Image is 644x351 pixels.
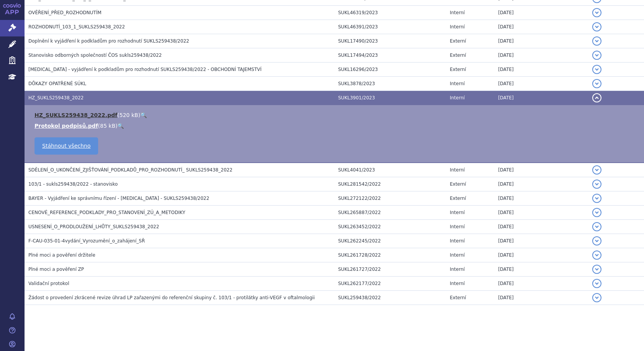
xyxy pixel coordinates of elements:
td: SUKL265887/2022 [334,206,446,220]
span: OVĚŘENÍ_PŘED_ROZHODNUTÍM [28,10,102,15]
span: Validační protokol [28,281,69,286]
span: Interní [450,281,465,286]
button: detail [592,279,601,288]
td: SUKL17494/2023 [334,48,446,63]
td: SUKL262245/2022 [334,234,446,248]
button: detail [592,265,601,274]
span: Doplnění k vyjádření k podkladům pro rozhodnutí SUKLS259438/2022 [28,38,189,44]
span: HZ_SUKLS259438_2022 [28,95,84,101]
button: detail [592,236,601,246]
a: 🔍 [117,123,124,129]
span: Interní [450,224,465,229]
li: ( ) [34,111,636,119]
span: Externí [450,181,466,187]
td: [DATE] [494,20,588,34]
button: detail [592,36,601,46]
button: detail [592,79,601,88]
span: ROZHODNUTÍ_103_1_SUKLS259438_2022 [28,24,125,30]
td: [DATE] [494,206,588,220]
span: Interní [450,167,465,173]
td: [DATE] [494,220,588,234]
td: SUKL262177/2022 [334,277,446,291]
td: SUKL263452/2022 [334,220,446,234]
td: [DATE] [494,177,588,191]
td: [DATE] [494,262,588,277]
td: SUKL272122/2022 [334,191,446,206]
a: 🔍 [140,112,147,118]
td: SUKL3878/2023 [334,77,446,91]
span: Externí [450,295,466,300]
span: Interní [450,10,465,15]
td: SUKL46391/2023 [334,20,446,34]
td: SUKL4041/2023 [334,163,446,177]
span: Interní [450,81,465,86]
button: detail [592,65,601,74]
td: [DATE] [494,291,588,305]
button: detail [592,8,601,17]
span: F-CAU-035-01-4vydání_Vyrozumění_o_zahájení_SŘ [28,238,145,244]
button: detail [592,180,601,189]
span: SDĚLENÍ_O_UKONČENÍ_ZJIŠŤOVÁNÍ_PODKLADŮ_PRO_ROZHODNUTÍ_ SUKLS259438_2022 [28,167,232,173]
span: Interní [450,238,465,244]
td: SUKL46319/2023 [334,6,446,20]
td: [DATE] [494,6,588,20]
button: detail [592,51,601,60]
span: BAYER - Vyjádření ke správnímu řízení - Eylea - SUKLS259438/2022 [28,196,209,201]
span: Interní [450,252,465,258]
td: SUKL281542/2022 [334,177,446,191]
td: SUKL3901/2023 [334,91,446,105]
span: Interní [450,267,465,272]
a: Stáhnout všechno [34,137,98,155]
span: Stanovisko odborných společností ČOS sukls259438/2022 [28,53,162,58]
span: Externí [450,53,466,58]
button: detail [592,93,601,102]
button: detail [592,165,601,175]
td: [DATE] [494,277,588,291]
td: [DATE] [494,191,588,206]
span: Externí [450,67,466,72]
span: 103/1 - sukls259438/2022 - stanovisko [28,181,118,187]
span: Externí [450,38,466,44]
button: detail [592,222,601,231]
span: DŮKAZY OPATŘENÉ SÚKL [28,81,86,86]
a: Protokol podpisů.pdf [34,123,98,129]
span: 85 kB [100,123,115,129]
span: Žádost o provedení zkrácené revize úhrad LP zařazenými do referenční skupiny č. 103/1 - protilátk... [28,295,315,300]
span: Interní [450,24,465,30]
td: SUKL16296/2023 [334,63,446,77]
td: SUKL261728/2022 [334,248,446,262]
td: SUKL17490/2023 [334,34,446,48]
span: 520 kB [120,112,138,118]
td: [DATE] [494,234,588,248]
td: [DATE] [494,163,588,177]
td: SUKL259438/2022 [334,291,446,305]
td: [DATE] [494,48,588,63]
td: [DATE] [494,63,588,77]
span: Plné moci a pověření ZP [28,267,84,272]
button: detail [592,194,601,203]
td: [DATE] [494,34,588,48]
button: detail [592,208,601,217]
button: detail [592,293,601,302]
button: detail [592,22,601,31]
span: USNESENÍ_O_PRODLOUŽENÍ_LHŮTY_SUKLS259438_2022 [28,224,159,229]
td: SUKL261727/2022 [334,262,446,277]
span: Eylea - vyjádření k podkladům pro rozhodnutí SUKLS259438/2022 - OBCHODNÍ TAJEMSTVÍ [28,67,261,72]
button: detail [592,250,601,260]
span: Interní [450,95,465,101]
span: Interní [450,210,465,215]
span: CENOVÉ_REFERENCE_PODKLADY_PRO_STANOVENÍ_ZÚ_A_METODIKY [28,210,185,215]
span: Plné moci a pověření držitele [28,252,95,258]
td: [DATE] [494,77,588,91]
td: [DATE] [494,91,588,105]
td: [DATE] [494,248,588,262]
li: ( ) [34,122,636,130]
span: Externí [450,196,466,201]
a: HZ_SUKLS259438_2022.pdf [34,112,117,118]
